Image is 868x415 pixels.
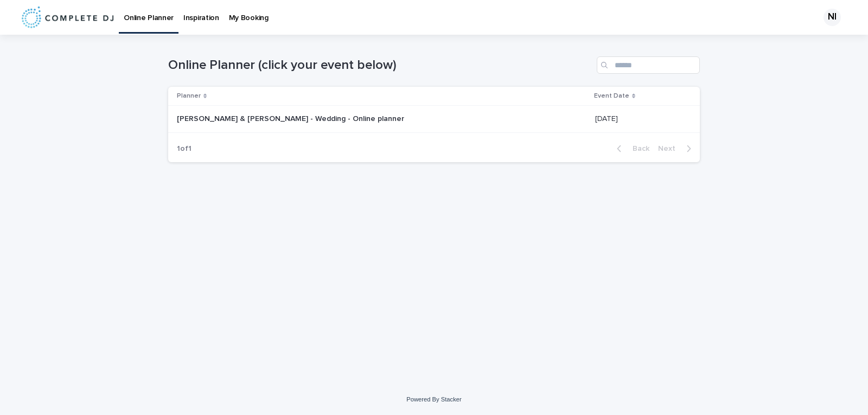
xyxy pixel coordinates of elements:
a: Powered By Stacker [406,396,461,403]
h1: Online Planner (click your event below) [168,58,592,73]
p: 1 of 1 [168,136,200,162]
span: Next [658,145,682,152]
tr: [PERSON_NAME] & [PERSON_NAME] - Wedding - Online planner[PERSON_NAME] & [PERSON_NAME] - Wedding -... [168,106,700,133]
button: Next [654,144,700,154]
p: Planner [177,90,201,102]
img: 8nP3zCmvR2aWrOmylPw8 [22,7,113,28]
p: Event Date [594,90,629,102]
span: Back [626,145,649,152]
button: Back [608,144,654,154]
p: [DATE] [595,112,620,124]
input: Search [597,56,700,74]
p: [PERSON_NAME] & [PERSON_NAME] - Wedding - Online planner [177,112,406,124]
div: NI [824,9,841,26]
